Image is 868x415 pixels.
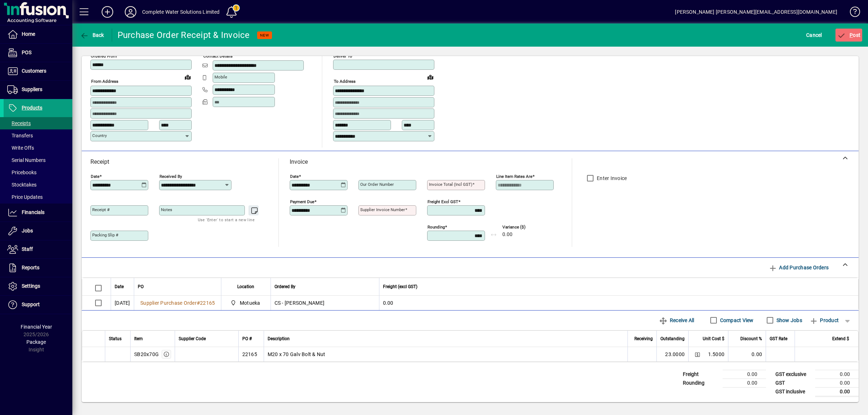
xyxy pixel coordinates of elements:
[4,44,72,62] a: POS
[200,300,215,306] span: 22165
[4,296,72,314] a: Support
[723,378,766,387] td: 0.00
[772,387,815,396] td: GST inclusive
[850,32,853,38] span: P
[96,5,119,18] button: Add
[21,324,52,330] span: Financial Year
[4,191,72,203] a: Price Updates
[138,299,217,307] a: Supplier Purchase Order#22165
[595,175,627,182] label: Enter Invoice
[804,29,824,42] button: Cancel
[703,335,724,343] span: Unit Cost $
[142,6,220,18] div: Complete Water Solutions Limited
[140,300,197,306] span: Supplier Purchase Order
[383,283,850,291] div: Freight (excl GST)
[115,283,124,291] span: Date
[719,317,754,324] label: Compact View
[360,182,394,187] mat-label: Our order number
[197,300,200,306] span: #
[26,339,46,345] span: Package
[138,283,217,291] div: PO
[115,283,130,291] div: Date
[4,179,72,191] a: Stocktakes
[4,154,72,166] a: Serial Numbers
[78,29,106,42] button: Back
[22,209,44,215] span: Financials
[22,246,33,252] span: Staff
[4,259,72,277] a: Reports
[22,228,33,234] span: Jobs
[656,314,697,327] button: Receive All
[692,349,702,359] button: Change Price Levels
[806,314,842,327] button: Product
[766,261,831,274] button: Add Purchase Orders
[7,157,46,163] span: Serial Numbers
[237,283,254,291] span: Location
[4,277,72,295] a: Settings
[198,215,255,224] mat-hint: Use 'Enter' to start a new line
[275,283,375,291] div: Ordered By
[268,335,290,343] span: Description
[656,347,688,361] td: 23.0000
[835,29,863,42] button: Post
[111,296,134,310] td: [DATE]
[723,370,766,378] td: 0.00
[260,33,269,38] span: NEW
[119,5,142,18] button: Profile
[134,351,159,358] div: SB20x70G
[4,222,72,240] a: Jobs
[427,224,445,230] mat-label: Rounding
[290,199,314,204] mat-label: Payment due
[214,74,227,80] mat-label: Mobile
[72,29,112,42] app-page-header-button: Back
[383,283,417,291] span: Freight (excl GST)
[161,207,172,212] mat-label: Notes
[22,265,39,270] span: Reports
[679,378,723,387] td: Rounding
[679,370,723,378] td: Freight
[4,81,72,99] a: Suppliers
[360,207,405,212] mat-label: Supplier invoice number
[775,317,802,324] label: Show Jobs
[91,174,99,179] mat-label: Date
[4,166,72,179] a: Pricebooks
[179,335,206,343] span: Supplier Code
[271,296,379,310] td: CS - [PERSON_NAME]
[502,225,546,230] span: Variance ($)
[275,283,295,291] span: Ordered By
[22,283,40,289] span: Settings
[80,32,104,38] span: Back
[496,174,532,179] mat-label: Line item rates are
[7,194,43,200] span: Price Updates
[379,296,859,310] td: 0.00
[425,71,436,83] a: View on map
[728,347,766,361] td: 0.00
[229,299,263,307] span: Motueka
[4,62,72,80] a: Customers
[769,262,829,273] span: Add Purchase Orders
[92,207,110,212] mat-label: Receipt #
[7,145,34,151] span: Write Offs
[22,105,42,111] span: Products
[138,283,144,291] span: PO
[22,31,35,37] span: Home
[92,133,107,138] mat-label: Country
[264,347,628,361] td: M20 x 70 Galv Bolt & Nut
[242,335,252,343] span: PO #
[22,68,46,74] span: Customers
[675,6,837,18] div: [PERSON_NAME] [PERSON_NAME][EMAIL_ADDRESS][DOMAIN_NAME]
[92,232,118,238] mat-label: Packing Slip #
[238,347,264,361] td: 22165
[502,232,512,238] span: 0.00
[182,71,193,83] a: View on map
[22,86,42,92] span: Suppliers
[7,182,37,188] span: Stocktakes
[806,29,822,41] span: Cancel
[772,370,815,378] td: GST exclusive
[660,335,685,343] span: Outstanding
[333,54,352,59] mat-label: Deliver To
[427,199,458,204] mat-label: Freight excl GST
[159,174,182,179] mat-label: Received by
[429,182,472,187] mat-label: Invoice Total (incl GST)
[815,387,859,396] td: 0.00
